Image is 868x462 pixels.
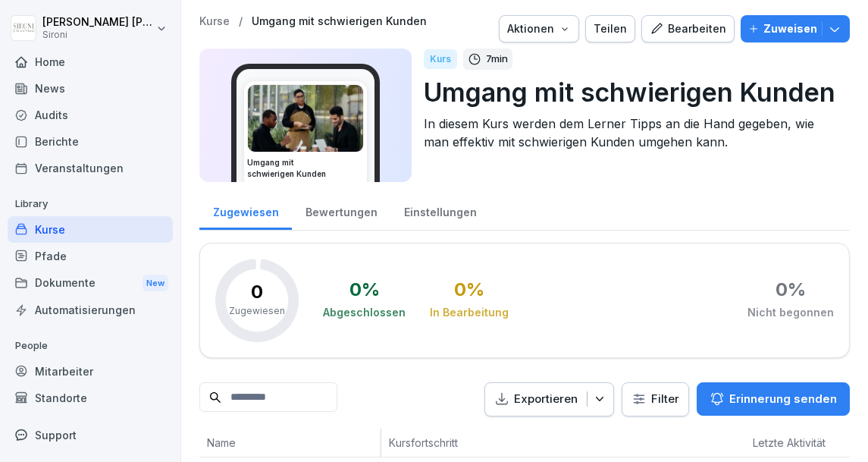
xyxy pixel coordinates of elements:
[8,192,173,216] p: Library
[514,391,578,408] p: Exportieren
[42,16,153,29] p: [PERSON_NAME] [PERSON_NAME]
[8,297,173,323] a: Automatisierungen
[8,216,173,243] a: Kurse
[8,155,173,181] a: Veranstaltungen
[143,275,168,292] div: New
[763,20,817,37] p: Zuweisen
[631,391,679,407] div: Filter
[251,283,263,301] p: 0
[8,102,173,128] a: Audits
[8,385,173,411] a: Standorte
[424,73,838,112] p: Umgang mit schwierigen Kunden
[8,49,173,75] a: Home
[8,128,173,155] a: Berichte
[199,191,292,230] a: Zugewiesen
[486,52,508,67] p: 7 min
[8,243,173,269] a: Pfade
[8,269,173,297] a: DokumenteNew
[641,15,735,42] button: Bearbeiten
[594,20,627,37] div: Teilen
[585,15,635,42] button: Teilen
[349,281,380,299] div: 0 %
[499,15,579,42] button: Aktionen
[507,20,571,37] div: Aktionen
[389,435,601,451] p: Kursfortschritt
[252,15,427,28] a: Umgang mit schwierigen Kunden
[747,305,834,320] div: Nicht begonnen
[622,383,688,416] button: Filter
[42,30,153,40] p: Sironi
[697,382,850,416] button: Erinnerung senden
[8,334,173,358] p: People
[239,15,243,28] p: /
[753,435,851,451] p: Letzte Aktivität
[454,281,484,299] div: 0 %
[650,20,726,37] div: Bearbeiten
[424,115,838,151] p: In diesem Kurs werden dem Lerner Tipps an die Hand gegeben, wie man effektiv mit schwierigen Kund...
[776,281,806,299] div: 0 %
[323,305,406,320] div: Abgeschlossen
[248,85,363,152] img: ibmq16c03v2u1873hyb2ubud.png
[430,305,509,320] div: In Bearbeitung
[199,15,230,28] a: Kurse
[8,422,173,448] div: Support
[424,49,457,69] div: Kurs
[292,191,390,230] a: Bewertungen
[729,391,837,407] p: Erinnerung senden
[484,382,614,416] button: Exportieren
[229,304,285,318] p: Zugewiesen
[8,269,173,297] div: Dokumente
[207,435,373,451] p: Name
[390,191,490,230] a: Einstellungen
[247,157,364,180] h3: Umgang mit schwierigen Kunden
[8,75,173,102] a: News
[8,358,173,385] a: Mitarbeiter
[741,15,850,42] button: Zuweisen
